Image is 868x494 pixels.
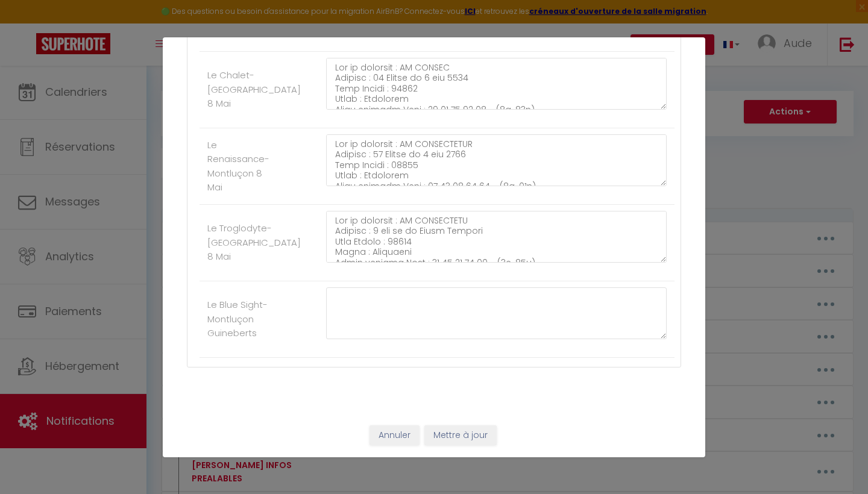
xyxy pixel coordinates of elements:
label: Le Renaissance-Montluçon 8 Mai [207,138,271,195]
label: Le Blue Sight-Montluçon Guineberts [207,298,271,340]
button: Mettre à jour [424,425,497,446]
button: Ouvrir le widget de chat LiveChat [10,5,46,41]
label: Le Troglodyte-[GEOGRAPHIC_DATA] 8 Mai [207,221,301,264]
button: Annuler [370,425,420,446]
label: Le Chalet-[GEOGRAPHIC_DATA] 8 Mai [207,68,301,111]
